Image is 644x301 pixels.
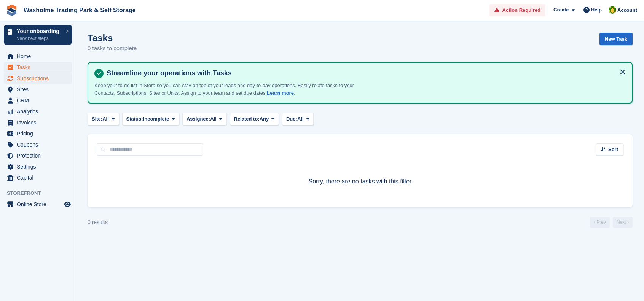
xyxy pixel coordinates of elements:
[17,150,62,161] span: Protection
[126,115,143,123] span: Status:
[234,115,260,123] span: Related to:
[591,6,602,14] span: Help
[502,6,540,14] span: Action Required
[553,6,569,14] span: Create
[4,73,72,84] a: menu
[230,113,279,125] button: Related to: Any
[4,139,72,150] a: menu
[608,146,618,153] span: Sort
[143,115,169,123] span: Incomplete
[17,95,62,106] span: CRM
[17,161,62,172] span: Settings
[17,139,62,150] span: Coupons
[88,113,119,125] button: Site: All
[88,218,108,226] div: 0 results
[7,190,76,197] span: Storefront
[17,29,62,34] p: Your onboarding
[17,62,62,73] span: Tasks
[17,199,62,210] span: Online Store
[102,115,109,123] span: All
[17,128,62,139] span: Pricing
[122,113,179,125] button: Status: Incomplete
[297,115,304,123] span: All
[94,82,361,97] p: Keep your to-do list in Stora so you can stay on top of your leads and day-to-day operations. Eas...
[17,35,62,42] p: View next steps
[4,51,72,62] a: menu
[588,217,634,228] nav: Page
[260,115,269,123] span: Any
[599,33,633,45] a: New Task
[609,6,616,14] img: Waxholme Self Storage
[4,172,72,183] a: menu
[4,150,72,161] a: menu
[88,33,137,43] h1: Tasks
[267,90,294,96] a: Learn more
[613,217,633,228] a: Next
[17,51,62,62] span: Home
[182,113,227,125] button: Assignee: All
[282,113,314,125] button: Due: All
[17,172,62,183] span: Capital
[17,84,62,95] span: Sites
[104,69,626,78] h4: Streamline your operations with Tasks
[4,161,72,172] a: menu
[17,106,62,117] span: Analytics
[4,95,72,106] a: menu
[187,115,210,123] span: Assignee:
[4,117,72,128] a: menu
[6,5,18,16] img: stora-icon-8386f47178a22dfd0bd8f6a31ec36ba5ce8667c1dd55bd0f319d3a0aa187defe.svg
[489,4,545,17] a: Action Required
[4,128,72,139] a: menu
[590,217,610,228] a: Previous
[617,6,637,14] span: Account
[21,4,139,16] a: Waxholme Trading Park & Self Storage
[210,115,217,123] span: All
[286,115,297,123] span: Due:
[4,199,72,210] a: menu
[4,106,72,117] a: menu
[17,117,62,128] span: Invoices
[63,200,72,209] a: Preview store
[4,62,72,73] a: menu
[4,25,72,45] a: Your onboarding View next steps
[17,73,62,84] span: Subscriptions
[4,84,72,95] a: menu
[88,44,137,53] p: 0 tasks to complete
[97,177,623,186] p: Sorry, there are no tasks with this filter
[92,115,102,123] span: Site:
